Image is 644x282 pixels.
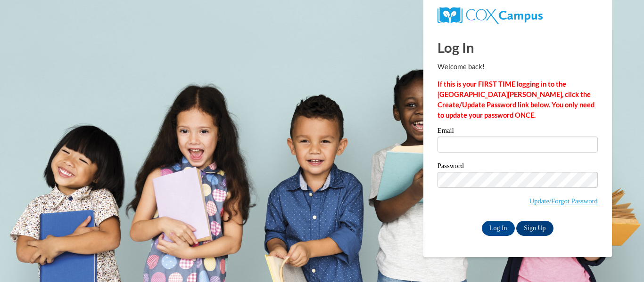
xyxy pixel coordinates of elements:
[438,11,543,19] a: COX Campus
[482,221,515,236] input: Log In
[516,221,553,236] a: Sign Up
[438,127,598,137] label: Email
[438,80,594,119] strong: If this is your FIRST TIME logging in to the [GEOGRAPHIC_DATA][PERSON_NAME], click the Create/Upd...
[438,62,598,72] p: Welcome back!
[438,162,598,172] label: Password
[529,197,598,205] a: Update/Forgot Password
[438,7,543,24] img: COX Campus
[438,38,598,57] h1: Log In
